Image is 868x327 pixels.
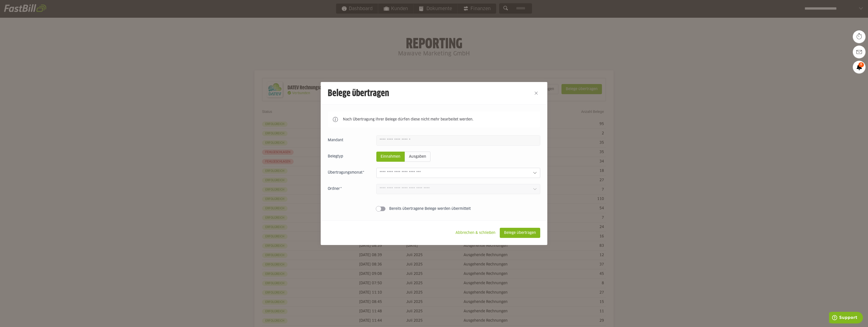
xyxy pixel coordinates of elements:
[376,152,405,162] sl-radio-button: Einnahmen
[500,228,540,238] sl-button: Belege übertragen
[858,62,864,67] span: 8
[328,206,540,211] sl-switch: Bereits übertragene Belege werden übermittelt
[829,312,863,324] iframe: Öffnet ein Widget, in dem Sie weitere Informationen finden
[451,228,500,238] sl-button: Abbrechen & schließen
[405,152,430,162] sl-radio-button: Ausgaben
[853,61,865,73] a: 8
